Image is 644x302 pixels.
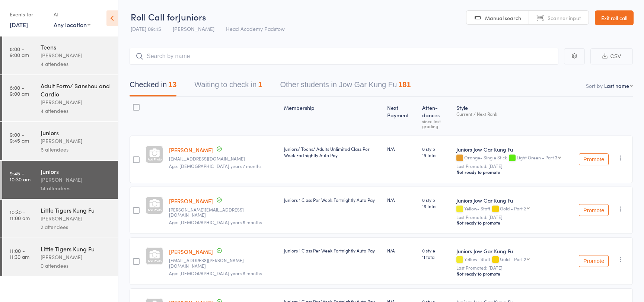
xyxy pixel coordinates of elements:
div: 181 [398,80,411,89]
div: Juniors Jow Gar Kung Fu [456,146,573,153]
div: since last grading [422,119,451,128]
span: Manual search [485,14,521,22]
div: N/A [387,197,416,203]
div: N/A [387,146,416,152]
div: Next Payment [384,100,419,132]
time: 8:00 - 9:00 am [10,85,29,96]
span: 0 style [422,247,451,254]
div: N/A [387,247,416,254]
div: 6 attendees [41,145,112,154]
div: [PERSON_NAME] [41,98,112,107]
a: [DATE] [10,20,28,29]
time: 8:00 - 9:00 am [10,46,29,58]
div: [PERSON_NAME] [41,214,112,223]
div: Little Tigers Kung Fu [41,206,112,214]
time: 11:00 - 11:30 am [10,248,29,260]
button: Promote [579,255,609,267]
div: Juniors/ Teens/ Adults Unlimited Class Per Week Fortnightly Auto Pay [284,146,381,158]
a: Exit roll call [595,10,634,25]
div: Any location [54,20,90,29]
time: 10:30 - 11:00 am [10,209,30,221]
div: Yellow- Staff [456,206,573,212]
a: [PERSON_NAME] [169,197,213,205]
div: 0 attendees [41,261,112,270]
a: 8:00 -9:00 amTeens[PERSON_NAME]4 attendees [2,36,118,74]
button: Other students in Jow Gar Kung Fu181 [280,77,411,96]
div: 4 attendees [41,107,112,115]
div: Style [453,100,576,132]
div: Not ready to promote [456,169,573,175]
small: vicky.danieletto@gmail.com [169,207,278,218]
span: Scanner input [548,14,581,22]
small: maranselmo0123@gmail.com [169,156,278,161]
span: Roll Call for [131,10,178,23]
button: Waiting to check in1 [194,77,262,96]
div: Gold - Part 2 [500,257,526,261]
a: 9:00 -9:45 amJuniors[PERSON_NAME]6 attendees [2,122,118,160]
div: Events for [10,8,46,20]
div: Juniors [41,167,112,175]
div: 2 attendees [41,223,112,231]
div: Membership [281,100,384,132]
button: CSV [590,48,633,64]
div: Adult Form/ Sanshou and Cardio [41,82,112,98]
div: Orange- Single Stick [456,155,573,161]
div: Teens [41,43,112,51]
div: 13 [168,80,176,89]
span: 16 total [422,203,451,209]
time: 9:45 - 10:30 am [10,170,31,182]
div: Juniors 1 Class Per Week Fortnightly Auto Pay [284,247,381,254]
div: Atten­dances [419,100,454,132]
span: Head Academy Padstow [226,25,285,32]
span: 19 total [422,152,451,158]
button: Promote [579,204,609,216]
span: Age: [DEMOGRAPHIC_DATA] years 7 months [169,163,261,169]
span: [PERSON_NAME] [173,25,214,32]
div: Little Tigers Kung Fu [41,245,112,253]
time: 9:00 - 9:45 am [10,131,29,143]
button: Promote [579,153,609,165]
div: [PERSON_NAME] [41,51,112,60]
a: 10:30 -11:00 amLittle Tigers Kung Fu[PERSON_NAME]2 attendees [2,200,118,238]
span: Age: [DEMOGRAPHIC_DATA] years 5 months [169,219,262,225]
div: 4 attendees [41,60,112,68]
span: [DATE] 09:45 [131,25,161,32]
button: Checked in13 [130,77,176,96]
span: 0 style [422,197,451,203]
div: Juniors 1 Class Per Week Fortnightly Auto Pay [284,197,381,203]
small: isa.haedrich@gmail.com [169,258,278,268]
div: Juniors [41,128,112,137]
a: 11:00 -11:30 amLittle Tigers Kung Fu[PERSON_NAME]0 attendees [2,238,118,276]
small: Last Promoted: [DATE] [456,265,573,270]
span: Juniors [178,10,206,23]
span: 0 style [422,146,451,152]
div: At [54,8,90,20]
a: 9:45 -10:30 amJuniors[PERSON_NAME]14 attendees [2,161,118,199]
input: Search by name [130,48,558,65]
div: Yellow- Staff [456,257,573,263]
small: Last Promoted: [DATE] [456,214,573,220]
div: Juniors Jow Gar Kung Fu [456,247,573,255]
span: Age: [DEMOGRAPHIC_DATA] years 6 months [169,270,262,276]
div: [PERSON_NAME] [41,175,112,184]
div: Not ready to promote [456,220,573,226]
div: Last name [604,82,629,89]
div: Juniors Jow Gar Kung Fu [456,197,573,204]
div: 14 attendees [41,184,112,193]
a: 8:00 -9:00 amAdult Form/ Sanshou and Cardio[PERSON_NAME]4 attendees [2,75,118,121]
div: Current / Next Rank [456,111,573,116]
span: 11 total [422,254,451,260]
div: Light Green - Part 3 [517,155,557,160]
label: Sort by [586,82,603,89]
a: [PERSON_NAME] [169,146,213,154]
div: 1 [258,80,262,89]
div: [PERSON_NAME] [41,253,112,261]
div: [PERSON_NAME] [41,137,112,145]
div: Gold - Part 2 [500,206,526,211]
div: Not ready to promote [456,271,573,277]
a: [PERSON_NAME] [169,248,213,255]
small: Last Promoted: [DATE] [456,163,573,169]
